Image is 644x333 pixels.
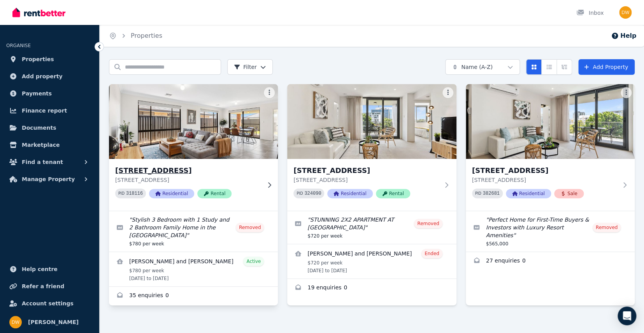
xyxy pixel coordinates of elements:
[304,191,321,196] code: 324090
[22,140,60,150] span: Marketplace
[293,176,439,184] p: [STREET_ADDRESS]
[287,244,456,278] a: View details for Jing Qi and Kaifei Liao
[621,87,632,98] button: More options
[461,63,493,71] span: Name (A-Z)
[297,191,303,196] small: PID
[6,51,93,67] a: Properties
[506,189,551,198] span: Residential
[115,165,261,176] h3: [STREET_ADDRESS]
[227,59,273,75] button: Filter
[6,120,93,136] a: Documents
[526,59,572,75] div: View options
[109,84,278,211] a: 7 Oldbury Street, Aveley[STREET_ADDRESS][STREET_ADDRESS]PID 318116ResidentialRental
[483,191,500,196] code: 382681
[126,191,143,196] code: 318116
[6,261,93,277] a: Help centre
[105,82,282,161] img: 7 Oldbury Street, Aveley
[131,32,162,39] a: Properties
[287,84,456,211] a: 26/3 Homelea Court, Rivervale[STREET_ADDRESS][STREET_ADDRESS]PID 324090ResidentialRental
[264,87,275,98] button: More options
[466,252,635,271] a: Enquiries for 26/3 Homelea Ct, Rivervale
[6,296,93,311] a: Account settings
[578,59,635,75] a: Add Property
[9,316,22,328] img: DENNIS WAT
[287,84,456,159] img: 26/3 Homelea Court, Rivervale
[376,189,410,198] span: Rental
[466,84,635,159] img: 26/3 Homelea Ct, Rivervale
[109,287,278,305] a: Enquiries for 7 Oldbury Street, Aveley
[619,6,632,19] img: DENNIS WAT
[611,31,636,41] button: Help
[6,137,93,153] a: Marketplace
[287,211,456,244] a: Edit listing: STUNNING 2X2 APARTMENT AT SPRING VIEW TOWERS
[475,191,481,196] small: PID
[556,59,572,75] button: Expanded list view
[466,211,635,252] a: Edit listing: Perfect Home for First-Time Buyers & Investors with Luxury Resort Amenities
[234,63,257,71] span: Filter
[287,279,456,298] a: Enquiries for 26/3 Homelea Court, Rivervale
[197,189,232,198] span: Rental
[109,211,278,252] a: Edit listing: Stylish 3 Bedroom with 1 Study and 2 Bathroom Family Home in the Heart of Aveley
[541,59,557,75] button: Compact list view
[22,174,75,184] span: Manage Property
[6,69,93,84] a: Add property
[6,154,93,170] button: Find a tenant
[6,171,93,187] button: Manage Property
[526,59,542,75] button: Card view
[293,165,439,176] h3: [STREET_ADDRESS]
[576,9,604,17] div: Inbox
[6,278,93,294] a: Refer a friend
[149,189,194,198] span: Residential
[115,176,261,184] p: [STREET_ADDRESS]
[22,89,52,98] span: Payments
[22,157,63,167] span: Find a tenant
[22,264,58,274] span: Help centre
[327,189,372,198] span: Residential
[22,55,54,64] span: Properties
[472,176,618,184] p: [STREET_ADDRESS]
[22,282,64,291] span: Refer a friend
[118,191,125,196] small: PID
[466,84,635,211] a: 26/3 Homelea Ct, Rivervale[STREET_ADDRESS][STREET_ADDRESS]PID 382681ResidentialSale
[442,87,453,98] button: More options
[22,106,67,115] span: Finance report
[6,43,31,48] span: ORGANISE
[28,317,79,327] span: [PERSON_NAME]
[472,165,618,176] h3: [STREET_ADDRESS]
[109,252,278,286] a: View details for Jessica and Willard Temata
[22,72,63,81] span: Add property
[22,123,56,132] span: Documents
[6,103,93,118] a: Finance report
[445,59,520,75] button: Name (A-Z)
[554,189,584,198] span: Sale
[618,307,636,325] div: Open Intercom Messenger
[12,7,65,18] img: RentBetter
[22,299,74,308] span: Account settings
[100,25,172,47] nav: Breadcrumb
[6,86,93,101] a: Payments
